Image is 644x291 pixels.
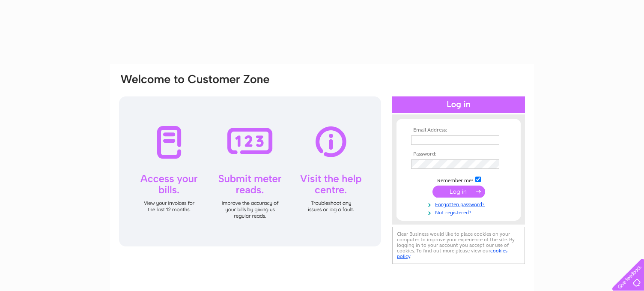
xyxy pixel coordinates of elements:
[409,151,508,157] th: Password:
[432,186,485,198] input: Submit
[397,248,507,259] a: cookies policy
[409,175,508,184] td: Remember me?
[411,200,508,208] a: Forgotten password?
[409,127,508,133] th: Email Address:
[392,227,525,264] div: Clear Business would like to place cookies on your computer to improve your experience of the sit...
[411,208,508,216] a: Not registered?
